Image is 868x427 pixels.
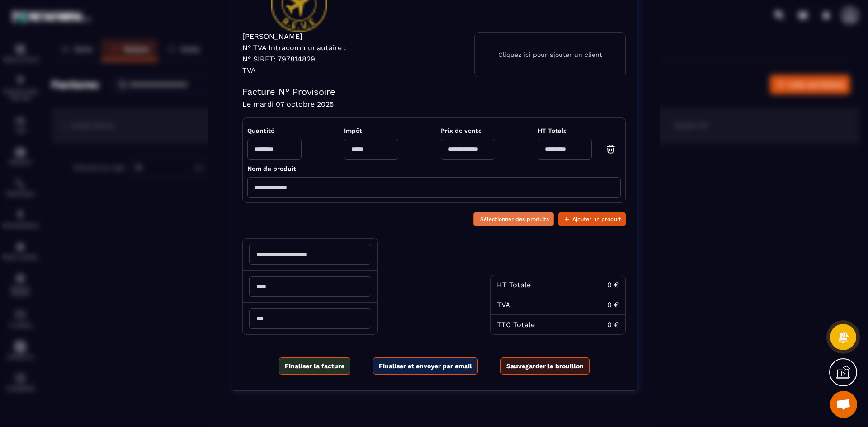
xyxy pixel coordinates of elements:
p: N° SIRET: 797814829 [242,55,346,63]
div: HT Totale [497,281,531,289]
div: 0 € [607,281,619,289]
div: 0 € [607,320,619,329]
p: TVA [242,66,346,75]
span: Prix de vente [441,127,495,134]
span: Finaliser la facture [285,361,344,371]
span: Impôt [344,127,398,134]
button: Sélectionner des produits [473,212,554,226]
div: 0 € [607,300,619,309]
div: Ouvrir le chat [830,391,857,418]
p: [PERSON_NAME] [242,32,346,41]
button: Finaliser la facture [279,357,350,375]
div: TTC Totale [497,320,535,329]
p: N° TVA Intracommunautaire : [242,43,346,52]
h4: Facture N° Provisoire [242,86,626,97]
span: Quantité [247,127,302,134]
span: Nom du produit [247,165,296,172]
button: Sauvegarder le brouillon [500,357,590,375]
div: TVA [497,300,510,309]
p: Cliquez ici pour ajouter un client [498,51,602,58]
span: Sauvegarder le brouillon [506,361,584,371]
span: Ajouter un produit [572,215,621,224]
h4: Le mardi 07 octobre 2025 [242,100,626,108]
span: HT Totale [538,127,621,134]
span: Sélectionner des produits [480,215,549,224]
button: Ajouter un produit [558,212,626,226]
span: Finaliser et envoyer par email [379,361,472,371]
button: Finaliser et envoyer par email [373,357,478,375]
